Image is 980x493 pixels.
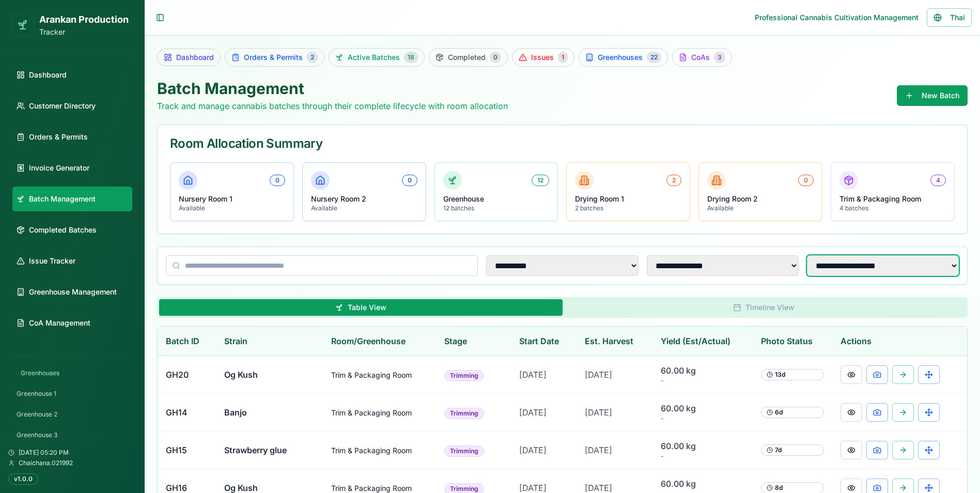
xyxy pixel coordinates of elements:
p: Drying Room 2 [707,194,814,204]
span: Trim & Packaging Room [331,446,412,455]
a: Active Batches18 [329,48,425,67]
th: Photo Status [753,327,832,356]
button: Table View [159,299,563,316]
p: Nursery Room 2 [311,194,417,204]
th: Room/Greenhouse [323,327,436,356]
span: Chaichana.021992 [19,459,73,467]
span: Customer Directory [29,101,96,111]
span: - [661,414,745,423]
a: Completed0 [429,48,508,67]
div: Greenhouses [12,365,132,381]
span: Invoice Generator [29,163,89,173]
div: Trimming [444,408,484,419]
span: Orders & Permits [244,52,303,63]
span: GH16 [166,483,187,493]
span: Greenhouses [598,52,643,63]
span: Dashboard [176,52,214,63]
p: Track and manage cannabis batches through their complete lifecycle with room allocation [157,100,508,112]
span: [DATE] [585,407,612,418]
span: Greenhouse Management [29,287,117,297]
a: Orders & Permits [12,125,132,149]
a: Issues1 [512,48,574,67]
span: Trim & Packaging Room [331,484,412,492]
p: 2 batches [575,204,681,212]
span: CoA Management [29,318,90,328]
p: 4 batches [839,204,946,212]
th: Batch ID [158,327,216,356]
button: New Batch [897,85,968,106]
span: 60.00 kg [661,364,745,377]
button: Transfer Greenhouse [918,403,940,422]
div: v1.0.0 [8,473,38,485]
a: Batch Management [12,187,132,211]
div: 2 [307,52,318,63]
span: Banjo [224,407,247,418]
span: GH15 [166,445,187,455]
span: Trim & Packaging Room [331,371,412,379]
span: Dashboard [29,70,67,80]
button: Thai [927,8,972,27]
a: CoAs3 [672,48,732,67]
a: Completed Batches [12,218,132,242]
span: Greenhouse 2 [17,410,57,419]
span: [DATE] [585,369,612,380]
span: Og Kush [224,369,258,380]
span: GH14 [166,407,188,418]
a: Greenhouse Management [12,280,132,304]
div: 13 d [761,369,824,380]
a: Dashboard [157,49,221,66]
div: 0 [402,175,417,186]
p: Available [179,204,285,212]
a: Greenhouse 2 [12,406,132,423]
div: 0 [490,52,501,63]
div: Room Allocation Summary [170,137,955,150]
span: - [661,452,745,460]
th: Est. Harvest [577,327,652,356]
p: Available [707,204,814,212]
div: 3 [714,52,725,63]
p: 12 batches [443,204,550,212]
p: Nursery Room 1 [179,194,285,204]
p: Drying Room 1 [575,194,681,204]
div: 2 [666,175,681,186]
span: Trim & Packaging Room [331,408,412,417]
div: 12 [532,175,549,186]
span: Batch Management [29,194,96,204]
span: [DATE] [519,407,547,418]
a: Dashboard [12,63,132,87]
a: Issue Tracker [12,249,132,273]
button: Timeline View [563,299,966,316]
div: Trimming [444,370,484,381]
h1: Arankan Production [39,12,129,27]
p: Trim & Packaging Room [839,194,946,204]
span: Strawberry glue [224,445,287,455]
span: Issue Tracker [29,256,75,266]
th: Strain [216,327,323,356]
span: CoAs [691,52,710,63]
div: 22 [647,52,661,63]
p: Available [311,204,417,212]
span: Issues [531,52,554,63]
span: 60.00 kg [661,477,745,490]
button: Transfer Greenhouse [918,365,940,384]
span: Completed [448,52,486,63]
span: Greenhouse 3 [17,431,57,439]
a: Greenhouses22 [579,48,668,67]
span: - [661,377,745,385]
span: Og Kush [224,483,258,493]
button: Transfer Greenhouse [918,441,940,459]
span: [DATE] [585,483,612,493]
span: [DATE] [585,445,612,455]
span: [DATE] 05:20 PM [19,449,69,457]
th: Start Date [511,327,577,356]
a: Orders & Permits2 [225,48,324,67]
span: [DATE] [519,445,547,455]
div: 0 [270,175,285,186]
th: Actions [832,327,967,356]
p: Tracker [39,27,129,37]
div: 4 [930,175,946,186]
div: 0 [798,175,814,186]
span: Active Batches [348,52,400,63]
div: 18 [404,52,418,63]
a: Greenhouse 1 [12,386,132,402]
